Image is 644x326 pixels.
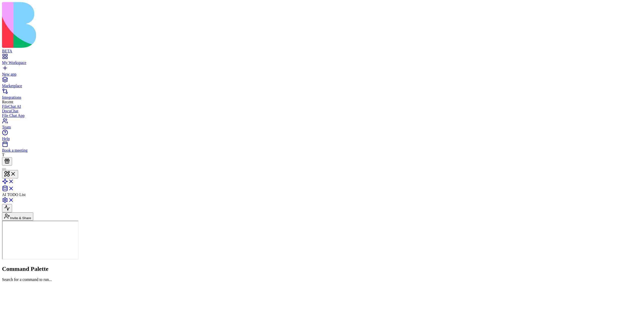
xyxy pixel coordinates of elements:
[2,95,642,100] div: Integrations
[2,60,642,65] div: My Workspace
[2,72,642,77] div: New app
[2,104,642,109] a: FileChat AI
[2,79,642,88] a: Marketplace
[2,153,5,157] span: T
[2,100,13,104] span: Recent
[2,137,642,141] div: Help
[2,277,642,282] p: Search for a command to run...
[2,132,642,141] a: Help
[2,56,642,65] a: My Workspace
[2,212,33,221] button: Invite & Share
[2,49,642,53] div: BETA
[2,113,642,118] a: File Chat App
[2,120,642,129] a: Team
[2,148,642,153] div: Book a meeting
[2,192,26,197] span: AI TODO List
[2,144,642,153] a: Book a meeting
[2,44,642,53] a: BETA
[2,91,642,100] a: Integrations
[2,2,204,48] img: logo
[2,266,642,272] h2: Command Palette
[2,109,642,113] a: DocuChat
[2,125,642,129] div: Team
[2,84,642,88] div: Marketplace
[2,68,642,77] a: New app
